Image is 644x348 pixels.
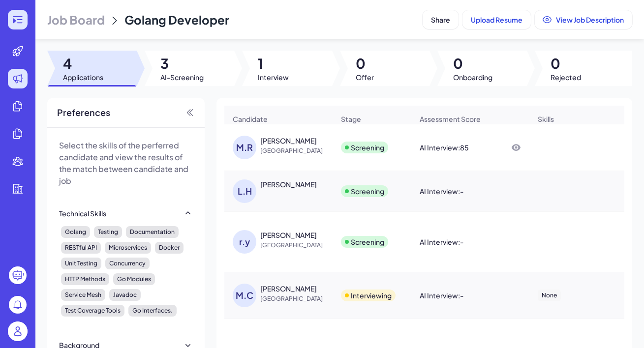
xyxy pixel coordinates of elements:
div: Screening [351,143,384,152]
div: Lisa Han [260,179,317,189]
p: Select the skills of the perferred candidate and view the results of the match between candidate ... [59,140,193,187]
span: Share [431,15,450,24]
span: Candidate [233,114,268,124]
div: Service Mesh [61,289,105,301]
div: Screening [351,237,384,247]
button: Upload Resume [462,10,531,29]
span: [GEOGRAPHIC_DATA] [260,240,334,250]
div: M.C [233,284,256,307]
div: Go Interfaces. [128,305,177,317]
div: AI Interview : - [420,237,463,247]
div: Documentation [126,226,179,238]
span: Onboarding [453,72,492,82]
div: r.y [233,230,256,254]
span: View Job Description [556,15,624,24]
span: 0 [356,55,374,72]
div: Docker [155,242,184,254]
span: 1 [258,55,289,72]
div: Matt R [260,136,317,145]
span: Offer [356,72,374,82]
span: Assessment Score [420,114,481,124]
span: 3 [160,55,204,72]
span: 0 [551,55,581,72]
div: Javadoc [109,289,141,301]
span: 4 [63,55,103,72]
button: View Job Description [535,10,632,29]
span: Golang Developer [124,12,229,27]
div: Testing [94,226,122,238]
span: Stage [341,114,361,124]
div: AI Interview : - [420,290,463,300]
div: RESTful API [61,242,101,254]
span: [GEOGRAPHIC_DATA] [260,294,334,304]
div: Technical Skills [59,208,106,218]
span: Interview [258,72,289,82]
div: None [538,290,561,301]
div: Concurrency [105,258,150,269]
span: AI-Screening [160,72,204,82]
span: 0 [453,55,492,72]
div: Golang [61,226,90,238]
div: Matt Chen [260,284,317,293]
img: user_logo.png [8,321,28,341]
div: Unit Testing [61,258,101,269]
div: Microservices [105,242,151,254]
span: Rejected [551,72,581,82]
div: Screening [351,186,384,196]
button: Share [423,10,459,29]
span: [GEOGRAPHIC_DATA] [260,146,334,156]
div: HTTP Methods [61,273,109,285]
div: AI Interview : 85 [420,143,469,152]
div: Test Coverage Tools [61,305,124,317]
div: Go Modules [113,273,155,285]
div: rong yang [260,230,317,240]
div: M.R [233,136,256,159]
span: Applications [63,72,103,82]
div: L.H [233,179,256,203]
span: Preferences [57,106,110,119]
span: Job Board [47,12,105,28]
span: Skills [538,114,554,124]
div: AI Interview : - [420,186,463,196]
div: Interviewing [351,290,392,300]
span: Upload Resume [471,15,522,24]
